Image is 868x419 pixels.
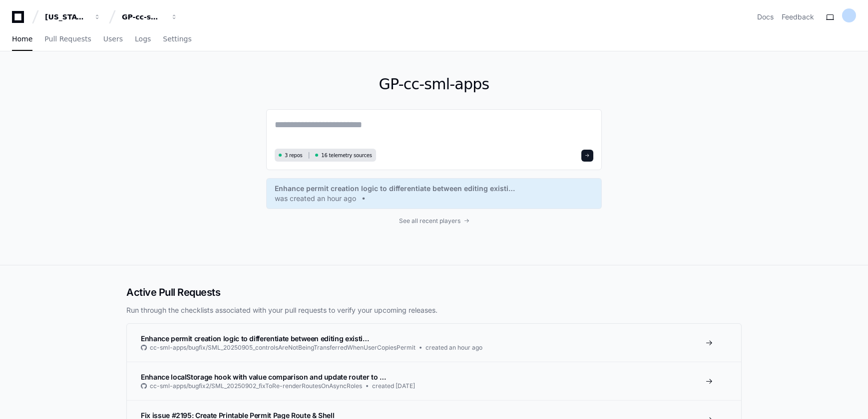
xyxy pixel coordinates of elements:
[103,36,123,42] span: Users
[372,382,415,390] span: created [DATE]
[141,334,369,343] span: Enhance permit creation logic to differentiate between editing existi…
[45,12,88,22] div: [US_STATE] Pacific
[163,28,191,51] a: Settings
[266,217,602,225] a: See all recent players
[135,36,151,42] span: Logs
[44,36,91,42] span: Pull Requests
[127,362,741,400] a: Enhance localStorage hook with value comparison and update router to …cc-sml-apps/bugfix2/SML_202...
[135,28,151,51] a: Logs
[118,8,182,26] button: GP-cc-sml-apps
[163,36,191,42] span: Settings
[126,285,742,299] h2: Active Pull Requests
[275,184,593,204] a: Enhance permit creation logic to differentiate between editing existi…was created an hour ago
[321,152,372,159] span: 16 telemetry sources
[41,8,105,26] button: [US_STATE] Pacific
[426,344,482,352] span: created an hour ago
[44,28,91,51] a: Pull Requests
[150,344,416,352] span: cc-sml-apps/bugfix/SML_20250905_controlsAreNotBeingTransferredWhenUserCopiesPermit
[127,324,741,362] a: Enhance permit creation logic to differentiate between editing existi…cc-sml-apps/bugfix/SML_2025...
[126,305,742,315] p: Run through the checklists associated with your pull requests to verify your upcoming releases.
[150,382,362,390] span: cc-sml-apps/bugfix2/SML_20250902_fixToRe-renderRoutesOnAsyncRoles
[141,373,386,381] span: Enhance localStorage hook with value comparison and update router to …
[757,12,774,22] a: Docs
[275,194,356,204] span: was created an hour ago
[266,75,602,93] h1: GP-cc-sml-apps
[399,217,460,225] span: See all recent players
[782,12,814,22] button: Feedback
[12,36,32,42] span: Home
[275,184,515,194] span: Enhance permit creation logic to differentiate between editing existi…
[103,28,123,51] a: Users
[285,152,303,159] span: 3 repos
[12,28,32,51] a: Home
[122,12,165,22] div: GP-cc-sml-apps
